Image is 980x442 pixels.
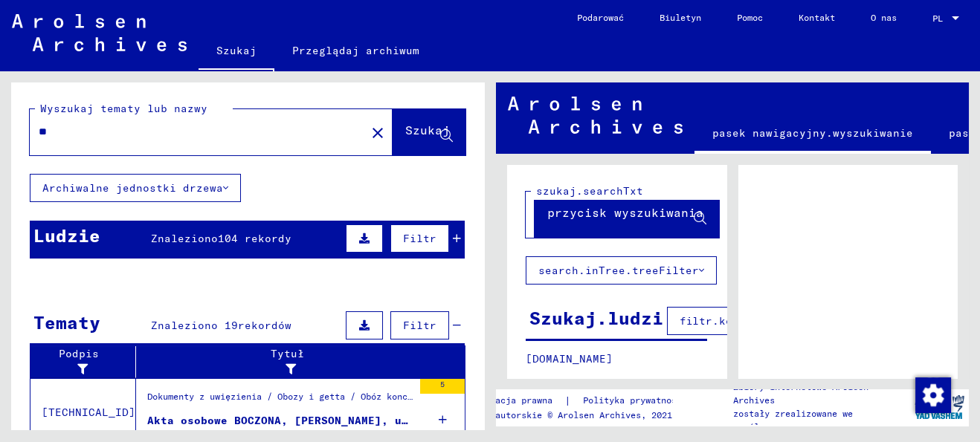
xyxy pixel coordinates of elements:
font: Szukaj [216,44,257,57]
font: Podpis [59,347,99,360]
font: Podarować [577,12,624,23]
img: Arolsen_neg.svg [508,97,683,134]
div: Podpis [36,346,139,377]
font: Szukaj.ludzi [529,307,663,329]
img: Zmiana zgody [915,377,951,413]
font: przycisk wyszukiwania [547,205,703,220]
button: przycisk wyszukiwania [535,192,719,238]
font: 104 rekordy [218,232,291,245]
font: filtr.kolumny wyszukiwania [680,314,853,328]
font: Filtr [403,232,436,245]
font: Prawa autorskie © Arolsen Archives, 2021 [464,409,672,420]
a: Informacja prawna [464,393,564,409]
font: Tytuł [271,347,304,360]
button: Filtr [390,311,449,339]
font: Wyszukaj tematy lub nazwy [40,102,207,115]
font: Szukaj [405,123,450,137]
font: PL [932,13,943,24]
button: Filtr [390,224,449,253]
button: Szukaj [393,109,465,155]
font: Archiwalne jednostki drzewa [42,181,223,195]
img: Arolsen_neg.svg [12,14,187,51]
font: Kontakt [799,12,835,23]
font: [DOMAIN_NAME] [526,352,613,365]
font: szukaj.searchTxt [536,184,643,198]
a: Polityka prywatności [571,393,705,409]
font: Znaleziono [151,232,218,245]
button: Jasne [363,117,393,147]
mat-icon: close [369,124,387,142]
font: zostały zrealizowane we współpracy z [733,408,853,432]
font: Informacja prawna [464,394,552,406]
img: yv_logo.png [912,389,967,426]
a: pasek nawigacyjny.wyszukiwanie [694,115,931,154]
div: Tytuł [142,346,451,377]
button: filtr.kolumny wyszukiwania [667,307,865,335]
font: Biuletyn [660,12,701,23]
font: Polityka prywatności [583,394,687,406]
font: Ludzie [33,224,100,247]
font: | [564,394,571,407]
font: pasek nawigacyjny.wyszukiwanie [712,126,913,140]
button: search.inTree.treeFilter [526,256,717,285]
font: Akta osobowe BOCZONA, [PERSON_NAME], urodzonego [DATE] r. [147,414,529,427]
a: Przeglądaj archiwum [274,33,437,68]
font: Pomoc [737,12,763,23]
button: Archiwalne jednostki drzewa [30,174,241,202]
font: search.inTree.treeFilter [538,264,699,277]
font: Przeglądaj archiwum [292,44,419,57]
font: Filtr [403,319,436,332]
font: O nas [871,12,897,23]
a: Szukaj [199,33,274,71]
